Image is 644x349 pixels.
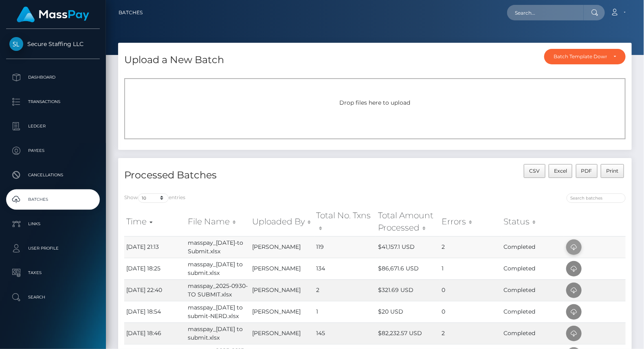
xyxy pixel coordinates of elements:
[440,301,501,323] td: 0
[567,193,626,203] input: Search batches
[376,207,440,236] th: Total Amount Processed: activate to sort column ascending
[138,193,169,203] select: Showentries
[124,236,186,258] td: [DATE] 21:13
[9,37,23,51] img: Secure Staffing LLC
[124,323,186,344] td: [DATE] 18:46
[6,238,100,259] a: User Profile
[124,207,186,236] th: Time: activate to sort column ascending
[6,287,100,307] a: Search
[314,207,376,236] th: Total No. Txns: activate to sort column ascending
[9,193,97,206] p: Batches
[6,263,100,283] a: Taxes
[6,140,100,161] a: Payees
[124,168,369,182] h4: Processed Batches
[376,258,440,279] td: $86,671.6 USD
[601,164,624,178] button: Print
[524,164,545,178] button: CSV
[186,207,251,236] th: File Name: activate to sort column ascending
[340,99,411,106] span: Drop files here to upload
[9,218,97,230] p: Links
[186,258,251,279] td: masspay_[DATE] to submit.xlsx
[314,323,376,344] td: 145
[9,267,97,279] p: Taxes
[17,7,89,22] img: MassPay Logo
[440,207,501,236] th: Errors: activate to sort column ascending
[9,71,97,83] p: Dashboard
[186,236,251,258] td: masspay_[DATE]-to Submit.xlsx
[501,236,564,258] td: Completed
[314,258,376,279] td: 134
[9,145,97,157] p: Payees
[250,236,314,258] td: [PERSON_NAME]
[529,168,540,174] span: CSV
[607,168,619,174] span: Print
[544,49,626,64] button: Batch Template Download
[376,301,440,323] td: $20 USD
[314,279,376,301] td: 2
[124,301,186,323] td: [DATE] 18:54
[501,207,564,236] th: Status: activate to sort column ascending
[6,214,100,234] a: Links
[6,116,100,136] a: Ledger
[6,165,100,185] a: Cancellations
[124,279,186,301] td: [DATE] 22:40
[9,242,97,255] p: User Profile
[554,168,567,174] span: Excel
[250,258,314,279] td: [PERSON_NAME]
[376,279,440,301] td: $321.69 USD
[440,279,501,301] td: 0
[440,323,501,344] td: 2
[9,169,97,181] p: Cancellations
[9,291,97,303] p: Search
[501,279,564,301] td: Completed
[501,258,564,279] td: Completed
[314,236,376,258] td: 119
[440,236,501,258] td: 2
[554,53,607,60] div: Batch Template Download
[501,301,564,323] td: Completed
[6,189,100,210] a: Batches
[581,168,592,174] span: PDF
[124,258,186,279] td: [DATE] 18:25
[6,92,100,112] a: Transactions
[501,323,564,344] td: Completed
[250,279,314,301] td: [PERSON_NAME]
[186,301,251,323] td: masspay_[DATE] to submit-NERD.xlsx
[250,323,314,344] td: [PERSON_NAME]
[124,193,185,203] label: Show entries
[440,258,501,279] td: 1
[186,279,251,301] td: masspay_2025-0930-TO SUBMIT.xlsx
[314,301,376,323] td: 1
[376,236,440,258] td: $41,157.1 USD
[124,53,224,67] h4: Upload a New Batch
[119,4,143,21] a: Batches
[9,96,97,108] p: Transactions
[549,164,573,178] button: Excel
[250,207,314,236] th: Uploaded By: activate to sort column ascending
[576,164,598,178] button: PDF
[6,40,100,48] span: Secure Staffing LLC
[9,120,97,132] p: Ledger
[186,323,251,344] td: masspay_[DATE] to submit.xlsx
[250,301,314,323] td: [PERSON_NAME]
[376,323,440,344] td: $82,232.57 USD
[507,5,584,20] input: Search...
[6,67,100,88] a: Dashboard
